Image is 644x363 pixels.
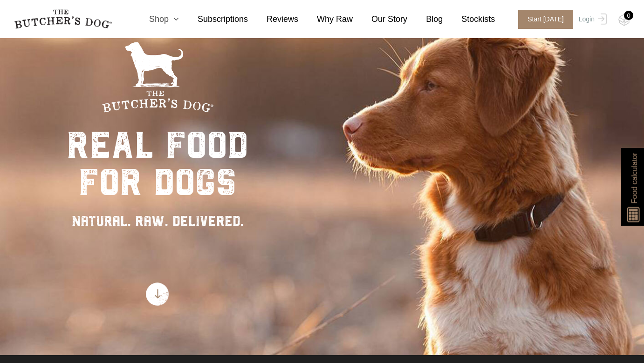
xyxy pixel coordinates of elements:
[353,13,407,26] a: Our Story
[629,153,640,203] span: Food calculator
[179,13,248,26] a: Subscriptions
[67,210,248,231] div: NATURAL. RAW. DELIVERED.
[130,13,179,26] a: Shop
[518,10,573,29] span: Start [DATE]
[407,13,443,26] a: Blog
[576,10,607,29] a: Login
[67,127,248,201] div: real food for dogs
[509,10,576,29] a: Start [DATE]
[248,13,298,26] a: Reviews
[618,14,630,26] img: TBD_Cart-Empty.png
[624,11,633,20] div: 0
[298,13,353,26] a: Why Raw
[443,13,495,26] a: Stockists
